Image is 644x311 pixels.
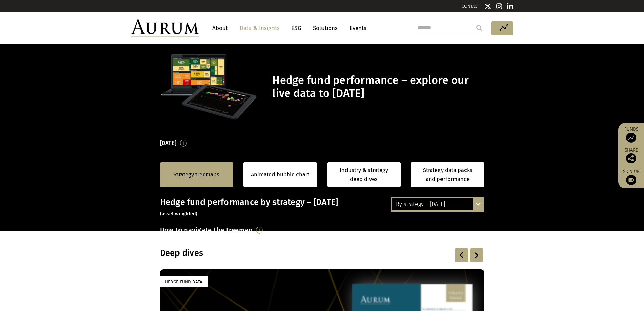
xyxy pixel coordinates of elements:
[622,126,641,143] a: Funds
[160,197,484,218] h3: Hedge fund performance by strategy – [DATE]
[507,3,513,10] img: Linkedin icon
[173,170,219,179] a: Strategy treemaps
[392,198,483,210] div: By strategy – [DATE]
[626,153,636,163] img: Share this post
[160,224,253,236] h3: How to navigate the treemap
[626,175,636,185] img: Sign up to our newsletter
[272,74,482,100] h1: Hedge fund performance – explore our live data to [DATE]
[131,19,199,37] img: Aurum
[411,162,484,187] a: Strategy data packs and performance
[160,138,177,148] h3: [DATE]
[160,276,208,287] div: Hedge Fund Data
[327,162,401,187] a: Industry & strategy deep dives
[346,22,366,35] a: Events
[160,211,198,217] small: (asset weighted)
[473,21,486,35] input: Submit
[288,22,305,35] a: ESG
[209,22,231,35] a: About
[626,133,636,143] img: Access Funds
[484,3,491,10] img: Twitter icon
[160,248,397,258] h3: Deep dives
[310,22,341,35] a: Solutions
[496,3,502,10] img: Instagram icon
[462,4,479,9] a: CONTACT
[622,169,641,185] a: Sign up
[622,148,641,163] div: Share
[236,22,283,35] a: Data & Insights
[251,170,309,179] a: Animated bubble chart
